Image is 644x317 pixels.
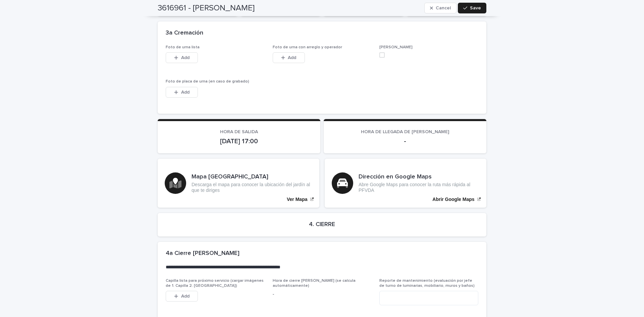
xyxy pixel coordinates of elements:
[379,45,413,49] span: [PERSON_NAME]
[181,294,190,299] span: Add
[166,45,200,49] span: Foto de urna lista
[470,6,481,10] span: Save
[166,87,198,98] button: Add
[273,291,372,298] p: -
[166,279,264,287] span: Capilla lista para próximo servicio (cargar imágenes de 1. Capilla 2. [GEOGRAPHIC_DATA])
[379,279,475,287] span: Reporte de mantenimiento (evaluación por jefe de turno de luminarias, mobiliario, muros y baños)
[181,90,190,95] span: Add
[436,6,451,10] span: Cancel
[432,197,474,202] p: Abrir Google Maps
[166,80,249,84] span: Foto de placa de urna (en caso de grabado)
[309,221,335,228] h2: 4. CIERRE
[166,291,198,302] button: Add
[424,3,457,13] button: Cancel
[192,173,312,181] h3: Mapa [GEOGRAPHIC_DATA]
[158,159,319,208] a: Ver Mapa
[166,250,239,257] h2: 4a Cierre [PERSON_NAME]
[287,197,307,202] p: Ver Mapa
[181,55,190,60] span: Add
[361,129,449,134] span: HORA DE LLEGADA DE [PERSON_NAME]
[166,137,312,145] p: [DATE] 17:00
[192,182,312,193] p: Descarga el mapa para conocer la ubicación del jardín al que te diriges
[273,52,305,63] button: Add
[166,30,203,37] h2: 3a Cremación
[273,279,356,287] span: Hora de cierre [PERSON_NAME] (se calcula automáticamente)
[332,137,478,145] p: -
[166,52,198,63] button: Add
[359,182,479,193] p: Abre Google Maps para conocer la ruta más rápida al PFVDA
[220,129,258,134] span: HORA DE SALIDA
[458,3,486,13] button: Save
[158,3,255,13] h2: 3616961 - [PERSON_NAME]
[359,173,479,181] h3: Dirección en Google Maps
[325,159,486,208] a: Abrir Google Maps
[273,45,342,49] span: Foto de urna con arreglo y operador
[288,55,296,60] span: Add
